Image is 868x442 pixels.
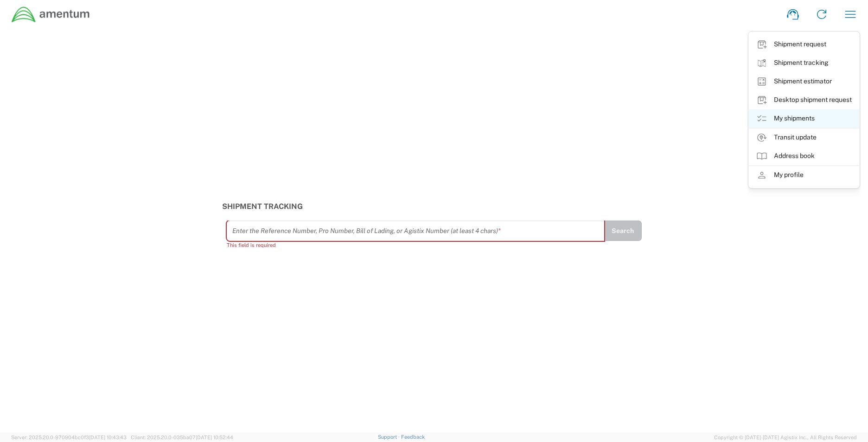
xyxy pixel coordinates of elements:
[749,54,859,72] a: Shipment tracking
[11,435,127,440] span: Server: 2025.20.0-970904bc0f3
[749,35,859,54] a: Shipment request
[749,147,859,165] a: Address book
[749,91,859,109] a: Desktop shipment request
[714,433,857,442] span: Copyright © [DATE]-[DATE] Agistix Inc., All Rights Reserved
[749,72,859,91] a: Shipment estimator
[749,166,859,184] a: My profile
[222,202,646,211] h3: Shipment Tracking
[11,6,90,23] img: dyncorp
[227,241,604,249] div: This field is required
[749,128,859,147] a: Transit update
[196,435,233,440] span: [DATE] 10:52:44
[401,434,425,440] a: Feedback
[378,434,401,440] a: Support
[749,109,859,128] a: My shipments
[89,435,127,440] span: [DATE] 10:43:43
[131,435,233,440] span: Client: 2025.20.0-035ba07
